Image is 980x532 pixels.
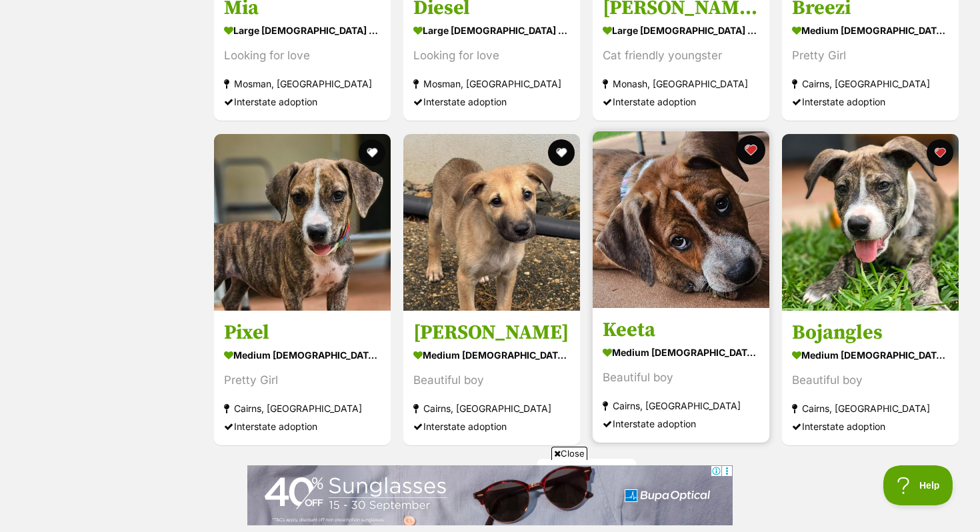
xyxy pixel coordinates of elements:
div: medium [DEMOGRAPHIC_DATA] Dog [413,345,570,365]
div: Cairns, [GEOGRAPHIC_DATA] [603,397,759,415]
button: favourite [927,139,953,166]
div: Interstate adoption [603,93,759,111]
div: Beautiful boy [792,371,949,389]
img: Keeta [593,131,769,308]
iframe: Advertisement [247,465,733,525]
div: Beautiful boy [413,371,570,389]
div: Monash, [GEOGRAPHIC_DATA] [603,75,759,93]
div: Interstate adoption [792,93,949,111]
div: Looking for love [413,47,570,65]
button: favourite [548,139,575,166]
div: Cairns, [GEOGRAPHIC_DATA] [792,75,949,93]
span: Close [551,447,587,460]
div: Pretty Girl [792,47,949,65]
div: Interstate adoption [413,93,570,111]
a: Keeta medium [DEMOGRAPHIC_DATA] Dog Beautiful boy Cairns, [GEOGRAPHIC_DATA] Interstate adoption f... [593,307,769,443]
div: Cairns, [GEOGRAPHIC_DATA] [413,399,570,417]
div: medium [DEMOGRAPHIC_DATA] Dog [792,345,949,365]
div: Cairns, [GEOGRAPHIC_DATA] [224,399,381,417]
div: Interstate adoption [792,417,949,435]
div: medium [DEMOGRAPHIC_DATA] Dog [603,343,759,362]
h3: Keeta [603,317,759,343]
iframe: Help Scout Beacon - Open [883,465,953,505]
div: Interstate adoption [224,93,381,111]
button: favourite [736,135,765,165]
a: Bojangles medium [DEMOGRAPHIC_DATA] Dog Beautiful boy Cairns, [GEOGRAPHIC_DATA] Interstate adopti... [782,310,959,445]
div: Cat friendly youngster [603,47,759,65]
a: Pixel medium [DEMOGRAPHIC_DATA] Dog Pretty Girl Cairns, [GEOGRAPHIC_DATA] Interstate adoption fav... [214,310,391,445]
h3: Pixel [224,320,381,345]
img: Lawson [403,134,580,311]
div: medium [DEMOGRAPHIC_DATA] Dog [792,21,949,41]
div: Mosman, [GEOGRAPHIC_DATA] [224,75,381,93]
h3: [PERSON_NAME] [413,320,570,345]
div: large [DEMOGRAPHIC_DATA] Dog [413,21,570,41]
div: medium [DEMOGRAPHIC_DATA] Dog [224,345,381,365]
img: Bojangles [782,134,959,311]
div: Interstate adoption [413,417,570,435]
div: Pretty Girl [224,371,381,389]
h3: Bojangles [792,320,949,345]
div: Interstate adoption [224,417,381,435]
div: Mosman, [GEOGRAPHIC_DATA] [413,75,570,93]
a: [PERSON_NAME] medium [DEMOGRAPHIC_DATA] Dog Beautiful boy Cairns, [GEOGRAPHIC_DATA] Interstate ad... [403,310,580,445]
img: Pixel [214,134,391,311]
div: large [DEMOGRAPHIC_DATA] Dog [603,21,759,41]
nav: Pagination [213,459,960,491]
div: Looking for love [224,47,381,65]
div: Beautiful boy [603,369,759,387]
div: Cairns, [GEOGRAPHIC_DATA] [792,399,949,417]
div: Interstate adoption [603,415,759,433]
button: favourite [359,139,385,166]
div: large [DEMOGRAPHIC_DATA] Dog [224,21,381,41]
